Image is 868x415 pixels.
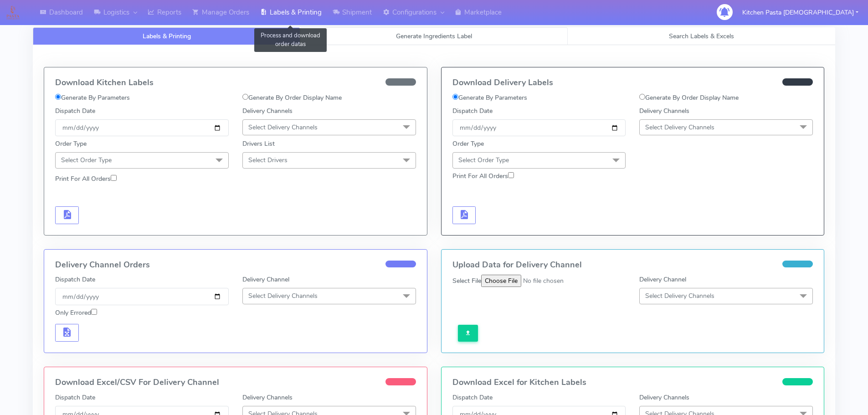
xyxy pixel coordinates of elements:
label: Generate By Order Display Name [242,93,342,102]
label: Print For All Orders [55,174,117,184]
label: Order Type [452,139,484,149]
span: Select Drivers [248,156,288,164]
label: Delivery Channels [242,106,293,116]
label: Delivery Channels [639,393,689,402]
span: Select Delivery Channels [248,292,318,300]
span: Search Labels & Excels [669,32,734,41]
input: Generate By Parameters [55,94,61,100]
label: Generate By Parameters [452,93,527,102]
span: Labels & Printing [143,32,191,41]
label: Dispatch Date [452,393,493,402]
input: Print For All Orders [111,175,117,181]
label: Delivery Channel [242,275,289,284]
label: Dispatch Date [55,106,95,116]
input: Generate By Parameters [452,94,458,100]
label: Delivery Channels [242,393,293,402]
input: Print For All Orders [508,172,514,178]
h4: Download Excel/CSV For Delivery Channel [55,378,416,387]
label: Print For All Orders [452,171,514,181]
label: Order Type [55,139,87,149]
label: Only Errored [55,308,97,318]
h4: Download Excel for Kitchen Labels [452,378,813,387]
label: Generate By Order Display Name [639,93,739,102]
h4: Delivery Channel Orders [55,261,416,270]
label: Dispatch Date [55,275,95,284]
label: Delivery Channel [639,275,686,284]
span: Select Order Type [61,156,112,164]
label: Generate By Parameters [55,93,130,102]
label: Drivers List [242,139,275,149]
span: Select Delivery Channels [248,123,318,132]
h4: Download Delivery Labels [452,78,813,87]
button: Kitchen Pasta [DEMOGRAPHIC_DATA] [735,3,865,22]
input: Generate By Order Display Name [242,94,248,100]
span: Select Delivery Channels [645,123,714,132]
span: Generate Ingredients Label [396,32,472,41]
label: Dispatch Date [55,393,95,402]
input: Only Errored [91,309,97,315]
label: Delivery Channels [639,106,689,116]
h4: Upload Data for Delivery Channel [452,261,813,270]
span: Select Order Type [458,156,509,164]
h4: Download Kitchen Labels [55,78,416,87]
span: Select Delivery Channels [645,292,714,300]
label: Dispatch Date [452,106,493,116]
input: Generate By Order Display Name [639,94,645,100]
ul: Tabs [33,27,835,45]
label: Select File [452,276,481,286]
